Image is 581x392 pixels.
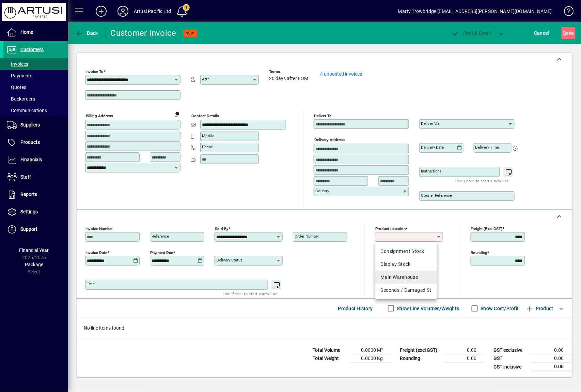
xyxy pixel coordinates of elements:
[480,305,519,312] label: Show Cost/Profit
[3,151,68,168] a: Financials
[421,193,452,198] mat-label: Courier Reference
[85,250,107,255] mat-label: Invoice date
[20,209,38,214] span: Settings
[87,282,95,286] mat-label: Title
[490,346,531,355] td: GST exclusive
[269,70,310,74] span: Terms
[421,145,444,150] mat-label: Delivery date
[111,28,176,39] div: Customer Invoice
[3,24,68,41] a: Home
[20,122,40,127] span: Suppliers
[559,1,572,24] a: Knowledge Base
[3,81,68,93] a: Quotes
[471,250,487,255] mat-label: Rounding
[224,290,277,298] mat-hint: Use 'Enter' to start a new line
[3,93,68,105] a: Backorders
[3,105,68,116] a: Communications
[134,6,171,17] div: Artusi Pacific Ltd
[7,108,47,113] span: Communications
[3,169,68,186] a: Staff
[3,221,68,238] a: Support
[375,271,437,284] mat-option: Main Warehouse
[381,274,432,281] div: Main Warehouse
[68,27,106,39] app-page-header-button: Back
[20,139,40,145] span: Products
[531,346,572,355] td: 0.00
[3,117,68,134] a: Suppliers
[7,61,28,67] span: Invoices
[309,355,350,363] td: Total Weight
[534,28,549,39] span: Cancel
[444,355,485,363] td: 0.00
[320,71,362,77] a: 4 unposted invoices
[20,226,37,232] span: Support
[202,133,214,138] mat-label: Mobile
[112,5,134,17] button: Profile
[563,28,574,39] span: ave
[398,6,552,17] div: Marty Trowbridge [EMAIL_ADDRESS][PERSON_NAME][DOMAIN_NAME]
[563,30,566,36] span: S
[448,27,494,39] button: Post & Email
[7,85,26,90] span: Quotes
[314,114,332,118] mat-label: Deliver To
[490,355,531,363] td: GST
[421,121,440,126] mat-label: Deliver via
[269,76,308,81] span: 20 days after EOM
[562,27,576,39] button: Save
[3,58,68,70] a: Invoices
[20,47,44,52] span: Customers
[381,248,432,255] div: Consignment Stock
[295,234,319,239] mat-label: Order number
[150,250,173,255] mat-label: Payment due
[19,247,49,253] span: Financial Year
[526,303,553,314] span: Product
[464,30,467,36] span: P
[335,302,376,315] button: Product History
[7,73,32,78] span: Payments
[3,186,68,203] a: Reports
[85,226,113,231] mat-label: Invoice number
[20,192,37,197] span: Reports
[471,226,503,231] mat-label: Freight (excl GST)
[533,27,551,39] button: Cancel
[216,258,242,262] mat-label: Delivery status
[20,174,31,180] span: Staff
[396,346,444,355] td: Freight (excl GST)
[171,108,182,119] button: Copy to Delivery address
[202,77,209,81] mat-label: Attn
[20,29,33,35] span: Home
[3,134,68,151] a: Products
[309,346,350,355] td: Total Volume
[375,226,406,231] mat-label: Product location
[531,355,572,363] td: 0.00
[77,318,572,338] div: No line items found
[25,262,43,267] span: Package
[20,157,42,162] span: Financials
[396,305,459,312] label: Show Line Volumes/Weights
[3,70,68,81] a: Payments
[381,261,432,268] div: Display Stock
[186,31,194,35] span: NEW
[350,346,391,355] td: 0.0000 M³
[3,203,68,221] a: Settings
[456,177,509,185] mat-hint: Use 'Enter' to start a new line
[381,287,432,294] div: Seconds / Damaged St
[375,284,437,297] mat-option: Seconds / Damaged St
[315,189,329,193] mat-label: Country
[452,30,491,36] span: ost & Email
[350,355,391,363] td: 0.0000 Kg
[74,27,100,39] button: Back
[85,69,104,74] mat-label: Invoice To
[338,303,373,314] span: Product History
[152,234,169,239] mat-label: Reference
[531,363,572,371] td: 0.00
[522,302,557,315] button: Product
[375,245,437,258] mat-option: Consignment Stock
[490,363,531,371] td: GST inclusive
[444,346,485,355] td: 0.00
[421,169,442,174] mat-label: Instructions
[215,226,228,231] mat-label: Sold by
[375,258,437,271] mat-option: Display Stock
[75,30,98,36] span: Back
[90,5,112,17] button: Add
